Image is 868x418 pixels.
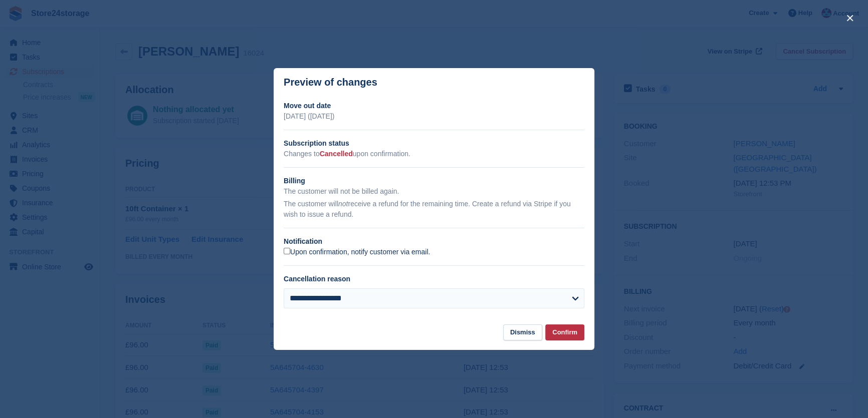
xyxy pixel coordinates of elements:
[284,275,350,283] label: Cancellation reason
[284,186,584,197] p: The customer will not be billed again.
[284,248,430,257] label: Upon confirmation, notify customer via email.
[284,138,584,149] h2: Subscription status
[320,150,353,158] span: Cancelled
[503,324,542,341] button: Dismiss
[284,199,584,220] p: The customer will receive a refund for the remaining time. Create a refund via Stripe if you wish...
[284,176,584,186] h2: Billing
[284,248,290,254] input: Upon confirmation, notify customer via email.
[545,324,584,341] button: Confirm
[284,236,584,247] h2: Notification
[284,149,584,159] p: Changes to upon confirmation.
[842,10,858,26] button: close
[338,200,348,208] em: not
[284,77,377,88] p: Preview of changes
[284,111,584,122] p: [DATE] ([DATE])
[284,101,584,111] h2: Move out date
